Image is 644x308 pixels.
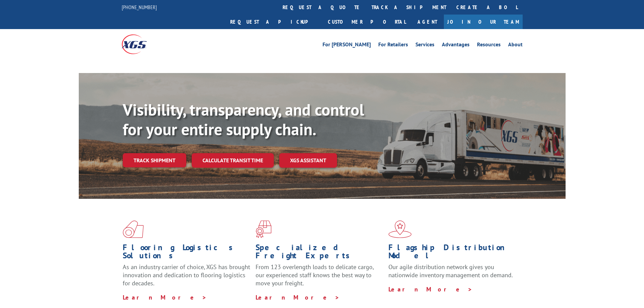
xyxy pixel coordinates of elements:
[388,220,412,238] img: xgs-icon-flagship-distribution-model-red
[225,15,323,29] a: Request a pickup
[442,42,470,49] a: Advantages
[477,42,501,49] a: Resources
[256,220,271,238] img: xgs-icon-focused-on-flooring-red
[123,220,144,238] img: xgs-icon-total-supply-chain-intelligence-red
[256,293,340,301] a: Learn More >
[123,293,207,301] a: Learn More >
[122,4,157,10] a: [PHONE_NUMBER]
[256,243,383,263] h1: Specialized Freight Experts
[378,42,408,49] a: For Retailers
[192,153,274,168] a: Calculate transit time
[444,15,523,29] a: Join Our Team
[508,42,523,49] a: About
[279,153,337,168] a: XGS ASSISTANT
[323,15,411,29] a: Customer Portal
[323,42,371,49] a: For [PERSON_NAME]
[123,99,364,140] b: Visibility, transparency, and control for your entire supply chain.
[123,263,250,287] span: As an industry carrier of choice, XGS has brought innovation and dedication to flooring logistics...
[123,153,186,167] a: Track shipment
[411,15,444,29] a: Agent
[388,263,513,279] span: Our agile distribution network gives you nationwide inventory management on demand.
[415,42,434,49] a: Services
[256,263,383,293] p: From 123 overlength loads to delicate cargo, our experienced staff knows the best way to move you...
[388,243,516,263] h1: Flagship Distribution Model
[388,285,473,293] a: Learn More >
[123,243,251,263] h1: Flooring Logistics Solutions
